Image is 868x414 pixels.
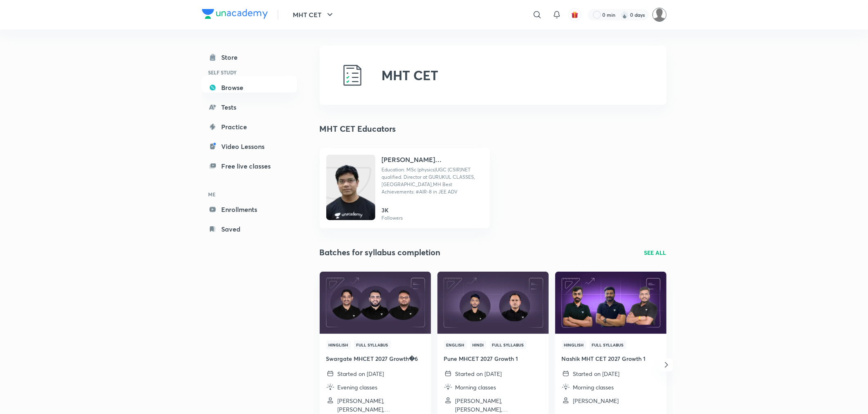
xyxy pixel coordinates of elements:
[338,369,384,378] p: Started on [DATE]
[444,340,467,349] span: English
[202,65,297,79] h6: SELF STUDY
[202,99,297,115] a: Tests
[455,383,496,391] p: Morning classes
[320,123,396,135] h3: MHT CET Educators
[436,271,550,334] img: Thumbnail
[573,369,620,378] p: Started on [DATE]
[338,396,424,414] p: Pratik Garg, Himanshu Jain, Ajay Kumar Verma and 1 more
[490,340,527,349] span: Full Syllabus
[288,7,340,23] button: MHT CET
[590,340,626,349] span: Full Syllabus
[320,246,441,259] h2: Batches for syllabus completion
[653,8,666,22] img: Vivek Patil
[455,396,542,414] p: Kiran Tijore, Abhay Goyal, Deepak Kumar Mishra and 1 more
[571,11,579,18] img: avatar
[202,119,297,135] a: Practice
[562,340,586,349] span: Hinglish
[382,166,483,196] p: Education: MSc (physics)UGC (CSIR)NET qualified. Director at GURUKUL CLASSES, Aurangabad,MH Best ...
[222,52,243,62] div: Store
[621,11,629,19] img: streak
[202,9,268,21] a: Company Logo
[339,62,366,88] img: MHT CET
[202,187,297,201] h6: ME
[555,272,666,412] a: ThumbnailHinglishFull SyllabusNashik MHT CET 2027 Growth 1Started on [DATE]Morning classes[PERSON...
[202,9,268,19] img: Company Logo
[573,396,619,405] p: Biswaranjan Panigrahi
[320,148,490,228] a: Unacademy[PERSON_NAME] [PERSON_NAME]Education: MSc (physics)UGC (CSIR)NET qualified. Director at ...
[202,201,297,218] a: Enrollments
[568,8,581,21] button: avatar
[470,340,487,349] span: Hindi
[326,163,375,228] img: Unacademy
[338,383,378,391] p: Evening classes
[644,248,666,257] a: SEE ALL
[382,155,483,164] h4: [PERSON_NAME] [PERSON_NAME]
[326,354,424,363] h4: Swargate MHCET 2027 Growth�6
[202,158,297,174] a: Free live classes
[382,67,439,83] h2: MHT CET
[444,354,542,363] h4: Pune MHCET 2027 Growth 1
[382,206,403,214] h6: 3K
[326,340,351,349] span: Hinglish
[354,340,391,349] span: Full Syllabus
[562,354,660,363] h4: Nashik MHT CET 2027 Growth 1
[573,383,614,391] p: Morning classes
[318,271,432,334] img: Thumbnail
[455,369,502,378] p: Started on [DATE]
[382,214,403,222] p: Followers
[202,49,297,65] a: Store
[554,271,667,334] img: Thumbnail
[202,221,297,237] a: Saved
[202,79,297,96] a: Browse
[202,138,297,155] a: Video Lessons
